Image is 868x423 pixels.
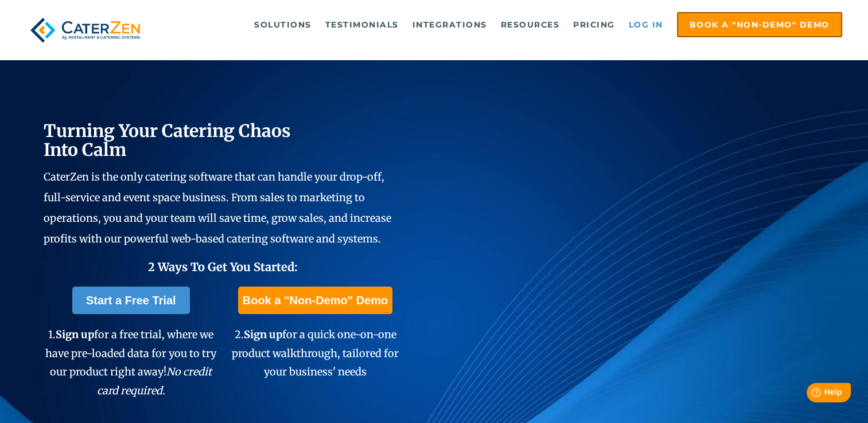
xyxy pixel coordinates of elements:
[72,287,190,314] a: Start a Free Trial
[165,12,842,37] div: Navigation Menu
[567,13,621,36] a: Pricing
[232,328,399,378] span: 2. for a quick one-on-one product walkthrough, tailored for your business' needs
[244,328,282,341] span: Sign up
[148,260,298,274] span: 2 Ways To Get You Started:
[766,378,855,410] iframe: Help widget launcher
[45,328,216,397] span: 1. for a free trial, where we have pre-loaded data for you to try our product right away!
[495,13,566,36] a: Resources
[623,13,669,36] a: Log in
[320,13,404,36] a: Testimonials
[44,120,291,160] span: Turning Your Catering Chaos Into Calm
[26,12,145,48] img: caterzen
[44,170,391,245] span: CaterZen is the only catering software that can handle your drop-off, full-service and event spac...
[407,13,493,36] a: Integrations
[97,365,212,397] em: No credit card required.
[56,328,94,341] span: Sign up
[677,12,842,37] a: Book a "Non-Demo" Demo
[238,287,392,314] a: Book a "Non-Demo" Demo
[248,13,317,36] a: Solutions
